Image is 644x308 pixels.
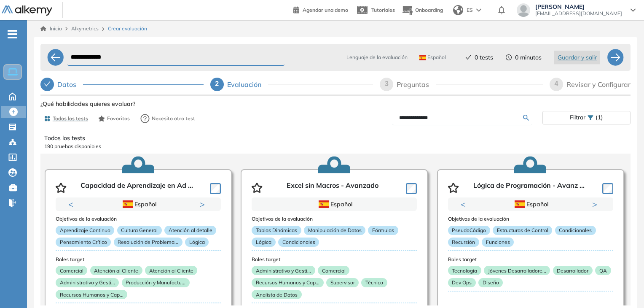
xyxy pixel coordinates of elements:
[380,78,543,91] div: 3Preguntas
[44,81,51,87] span: check
[215,80,219,87] span: 2
[108,25,147,32] span: Crear evaluación
[453,5,463,15] img: world
[164,226,216,235] p: Atención al detalle
[123,200,133,208] img: ESP
[128,211,138,212] button: 1
[40,100,135,108] span: ¿Qué habilidades quieres evaluar?
[515,200,525,208] img: ESP
[56,266,87,275] p: Comercial
[252,290,301,299] p: Analista de Datos
[448,278,476,287] p: Dev Ops
[185,238,209,247] p: Lógica
[252,257,417,262] h3: Roles target
[371,7,395,13] span: Tutoriales
[56,238,111,247] p: Pensamiento Crítico
[535,10,622,17] span: [EMAIL_ADDRESS][DOMAIN_NAME]
[252,266,315,275] p: Administrativo y Gesti...
[252,216,417,222] h3: Objetivos de la evaluación
[368,226,398,235] p: Fórmulas
[467,6,473,14] span: ES
[210,78,373,91] div: 2Evaluación
[592,200,601,208] button: Next
[252,278,323,287] p: Recursos Humanos y Cap...
[493,226,552,235] p: Estructuras de Control
[114,238,182,247] p: Resolución de Problema...
[44,134,627,143] p: Todos los tests
[535,3,622,10] span: [PERSON_NAME]
[304,226,365,235] p: Manipulación de Datos
[326,278,359,287] p: Supervisor
[346,54,408,61] span: Lenguaje de la evaluación
[534,211,541,212] button: 2
[448,266,481,275] p: Tecnología
[293,4,348,14] a: Agendar una demo
[2,5,52,16] img: Logo
[57,78,83,91] div: Datos
[152,115,195,122] span: Necesito otro test
[473,181,585,194] p: Lógica de Programación - Avanz ...
[554,51,600,64] button: Guardar y salir
[303,7,348,13] span: Agendar una demo
[385,80,389,87] span: 3
[142,211,148,212] button: 2
[506,54,512,60] span: clock-circle
[475,53,493,62] span: 0 tests
[566,78,631,91] div: Revisar y Configurar
[95,111,133,126] button: Favoritos
[448,257,613,262] h3: Roles target
[44,143,627,150] p: 190 pruebas disponibles
[482,238,514,247] p: Funciones
[521,211,531,212] button: 1
[397,78,436,91] div: Preguntas
[448,238,479,247] p: Recursión
[40,111,91,126] button: Todos los tests
[80,181,193,194] p: Capacidad de Aprendizaje en Ad ...
[553,266,593,275] p: Desarrollador
[8,33,17,35] i: -
[484,266,550,275] p: Jóvenes Desarrolladore...
[465,54,471,60] span: check
[107,115,130,122] span: Favoritos
[550,78,631,91] div: 4Revisar y Configurar
[40,25,62,32] a: Inicio
[71,25,99,32] span: Alkymetrics
[448,216,613,222] h3: Objetivos de la evaluación
[200,200,208,208] button: Next
[56,226,114,235] p: Aprendizaje Continuo
[53,115,88,122] span: Todos los tests
[319,200,329,208] img: ESP
[137,110,199,127] button: Necesito otro test
[287,181,378,194] p: Excel sin Macros - Avanzado
[415,7,443,13] span: Onboarding
[595,266,611,275] p: QA
[86,200,191,209] div: Español
[56,216,221,222] h3: Objetivos de la evaluación
[282,200,387,209] div: Español
[515,53,542,62] span: 0 minutos
[558,53,597,62] span: Guardar y salir
[570,111,585,124] span: Filtrar
[117,226,162,235] p: Cultura General
[56,290,127,299] p: Recursos Humanos y Cap...
[596,111,603,124] span: (1)
[145,266,197,275] p: Atención al Cliente
[278,238,319,247] p: Condicionales
[40,78,204,91] div: Datos
[318,266,349,275] p: Comercial
[68,200,77,208] button: Previous
[478,278,503,287] p: Diseño
[122,278,190,287] p: Producción y Manufactu...
[56,257,221,262] h3: Roles target
[90,266,142,275] p: Atención al Cliente
[448,226,490,235] p: PseudoCódigo
[555,80,558,87] span: 4
[476,8,481,12] img: arrow
[419,55,426,60] img: ESP
[361,278,387,287] p: Técnico
[252,226,301,235] p: Tablas Dinámicas
[252,238,275,247] p: Lógica
[402,1,443,19] button: Onboarding
[419,54,446,61] span: Español
[227,78,268,91] div: Evaluación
